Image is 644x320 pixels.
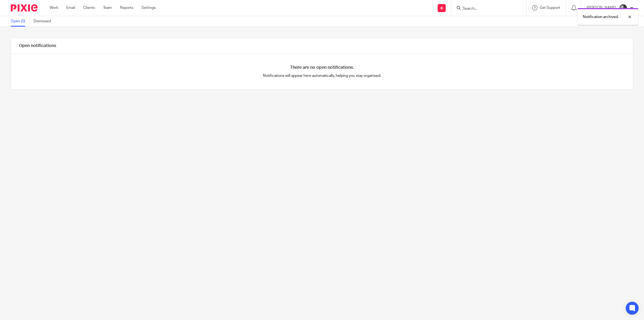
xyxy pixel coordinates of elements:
[34,16,55,27] a: Dismissed
[290,65,354,70] h4: There are no open notifications.
[19,43,56,49] h1: Open notifications
[83,5,95,10] a: Clients
[103,5,112,10] a: Team
[11,4,38,12] img: Pixie
[66,5,75,10] a: Email
[11,16,30,27] a: Open (0)
[167,73,478,78] p: Notifications will appear here automatically, helping you stay organised.
[50,5,58,10] a: Work
[619,4,627,12] img: DSC_9061-3.jpg
[120,5,133,10] a: Reports
[583,14,619,20] p: Notification archived.
[141,5,156,10] a: Settings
